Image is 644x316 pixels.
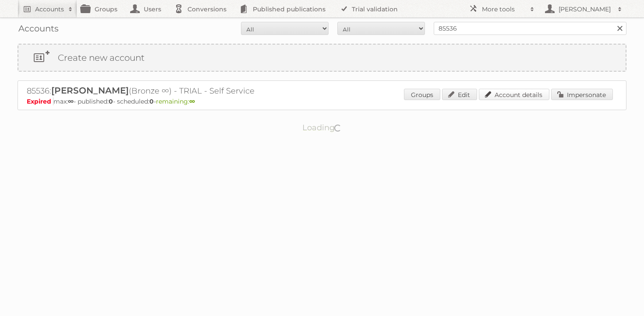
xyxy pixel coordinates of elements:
[18,45,626,71] a: Create new account
[27,97,617,105] p: max: - published: - scheduled: -
[275,119,370,136] p: Loading
[479,89,549,100] a: Account details
[156,97,195,105] span: remaining:
[68,97,74,105] strong: ∞
[556,5,613,14] h2: [PERSON_NAME]
[442,89,477,100] a: Edit
[109,97,113,105] strong: 0
[551,89,613,100] a: Impersonate
[482,5,526,14] h2: More tools
[35,5,64,14] h2: Accounts
[27,85,333,97] h2: 85536: (Bronze ∞) - TRIAL - Self Service
[189,97,195,105] strong: ∞
[149,97,154,105] strong: 0
[51,85,129,96] span: [PERSON_NAME]
[404,89,440,100] a: Groups
[27,97,53,105] span: Expired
